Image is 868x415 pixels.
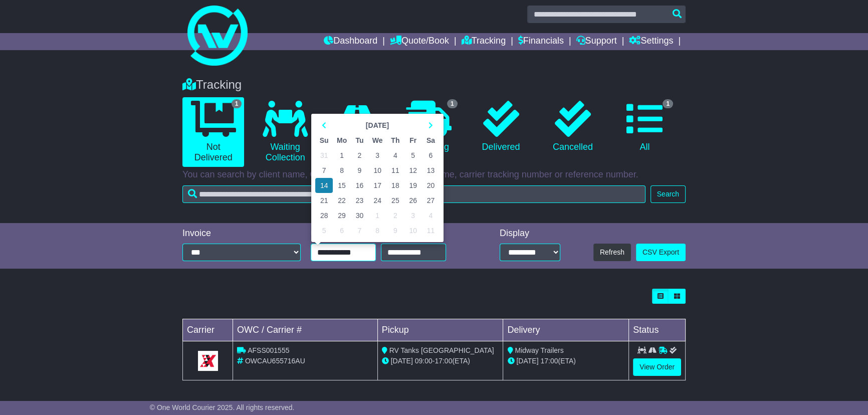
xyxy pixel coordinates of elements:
[629,33,673,50] a: Settings
[422,178,440,193] td: 20
[422,193,440,208] td: 27
[422,223,440,238] td: 11
[404,178,421,193] td: 19
[404,193,421,208] td: 26
[324,33,377,50] a: Dashboard
[390,33,449,50] a: Quote/Book
[315,163,333,178] td: 7
[404,208,421,223] td: 3
[333,163,351,178] td: 8
[368,133,386,148] th: We
[333,208,351,223] td: 29
[593,244,631,261] button: Refresh
[663,99,673,108] span: 1
[351,223,368,238] td: 7
[386,148,404,163] td: 4
[182,169,686,180] p: You can search by client name, OWC tracking number, carrier name, carrier tracking number or refe...
[422,208,440,223] td: 4
[333,133,351,148] th: Mo
[315,223,333,238] td: 5
[435,357,452,365] span: 17:00
[422,163,440,178] td: 13
[351,193,368,208] td: 23
[386,223,404,238] td: 9
[404,223,421,238] td: 10
[351,133,368,148] th: Tu
[333,178,351,193] td: 15
[315,208,333,223] td: 28
[614,97,676,156] a: 1 All
[351,148,368,163] td: 2
[315,133,333,148] th: Su
[182,228,301,239] div: Invoice
[386,133,404,148] th: Th
[177,78,691,92] div: Tracking
[368,178,386,193] td: 17
[232,99,242,108] span: 1
[368,148,386,163] td: 3
[315,178,333,193] td: 14
[368,193,386,208] td: 24
[245,357,305,365] span: OWCAU655716AU
[636,244,686,261] a: CSV Export
[633,358,681,376] a: View Order
[422,148,440,163] td: 6
[233,319,378,341] td: OWC / Carrier #
[368,208,386,223] td: 1
[386,208,404,223] td: 2
[182,97,244,167] a: 1 Not Delivered
[315,193,333,208] td: 21
[368,223,386,238] td: 8
[389,346,494,354] span: RV Tanks [GEOGRAPHIC_DATA]
[515,346,563,354] span: Midway Trailers
[415,357,432,365] span: 09:00
[351,178,368,193] td: 16
[404,133,421,148] th: Fr
[518,33,564,50] a: Financials
[500,228,560,239] div: Display
[470,97,532,156] a: Delivered
[326,97,388,156] a: In Transit
[447,99,458,108] span: 1
[351,208,368,223] td: 30
[462,33,506,50] a: Tracking
[368,163,386,178] td: 10
[382,356,499,366] div: - (ETA)
[333,148,351,163] td: 1
[404,148,421,163] td: 5
[333,118,421,133] th: Select Month
[315,148,333,163] td: 31
[386,193,404,208] td: 25
[377,319,503,341] td: Pickup
[391,357,413,365] span: [DATE]
[576,33,617,50] a: Support
[398,97,460,156] a: 1 Delivering
[150,403,295,411] span: © One World Courier 2025. All rights reserved.
[248,346,289,354] span: AFSS001555
[333,223,351,238] td: 6
[540,357,558,365] span: 17:00
[198,351,218,371] img: GetCarrierServiceLogo
[650,185,686,203] button: Search
[507,356,624,366] div: (ETA)
[503,319,629,341] td: Delivery
[333,193,351,208] td: 22
[542,97,603,156] a: Cancelled
[183,319,233,341] td: Carrier
[386,163,404,178] td: 11
[386,178,404,193] td: 18
[422,133,440,148] th: Sa
[351,163,368,178] td: 9
[254,97,316,167] a: Waiting Collection
[404,163,421,178] td: 12
[516,357,538,365] span: [DATE]
[629,319,686,341] td: Status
